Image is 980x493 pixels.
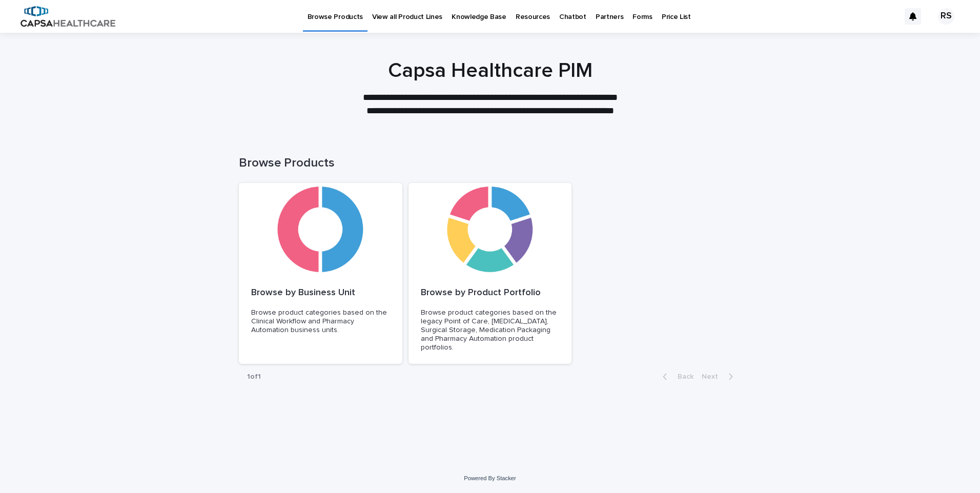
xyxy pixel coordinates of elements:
p: Browse product categories based on the Clinical Workflow and Pharmacy Automation business units. [251,309,390,334]
a: Browse by Business UnitBrowse product categories based on the Clinical Workflow and Pharmacy Auto... [239,183,402,364]
button: Next [698,372,741,381]
span: Back [671,373,693,380]
button: Back [655,372,698,381]
a: Browse by Product PortfolioBrowse product categories based on the legacy Point of Care, [MEDICAL_... [409,183,572,364]
span: Next [702,373,724,380]
div: RS [938,8,954,25]
a: Powered By Stacker [464,475,516,481]
p: 1 of 1 [239,364,269,389]
h1: Browse Products [239,156,741,171]
img: B5p4sRfuTuC72oLToeu7 [21,6,115,27]
h1: Capsa Healthcare PIM [239,58,741,83]
p: Browse by Business Unit [251,287,390,299]
p: Browse by Product Portfolio [421,287,560,299]
p: Browse product categories based on the legacy Point of Care, [MEDICAL_DATA], Surgical Storage, Me... [421,309,560,352]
